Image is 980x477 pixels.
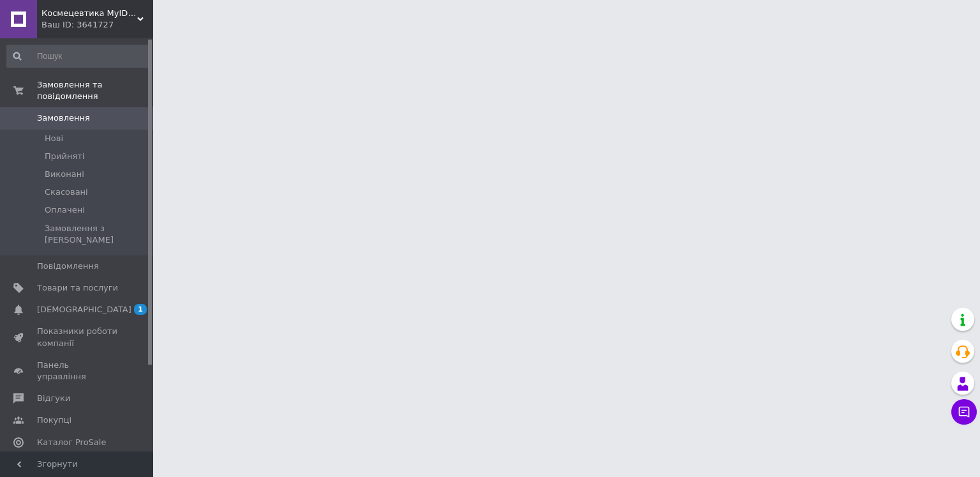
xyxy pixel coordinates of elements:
span: Замовлення та повідомлення [37,79,153,102]
span: Відгуки [37,393,70,404]
span: Панель управління [37,360,118,382]
span: Нові [45,133,63,144]
input: Пошук [6,45,151,68]
span: Замовлення з [PERSON_NAME] [45,223,149,246]
span: Каталог ProSale [37,437,106,448]
span: Виконані [45,169,84,180]
span: Товари та послуги [37,282,118,294]
span: Скасовані [45,186,88,198]
span: Показники роботи компанії [37,326,118,349]
span: Повідомлення [37,261,99,272]
div: Ваш ID: 3641727 [41,19,153,31]
span: Космецевтика MyIDi – натуральна косметика для обличчя та тіла [41,8,137,19]
span: Замовлення [37,112,90,124]
span: Оплачені [45,204,85,216]
span: 1 [134,304,147,315]
span: Покупці [37,414,71,426]
span: [DEMOGRAPHIC_DATA] [37,304,131,315]
span: Прийняті [45,151,84,162]
button: Чат з покупцем [951,399,977,425]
